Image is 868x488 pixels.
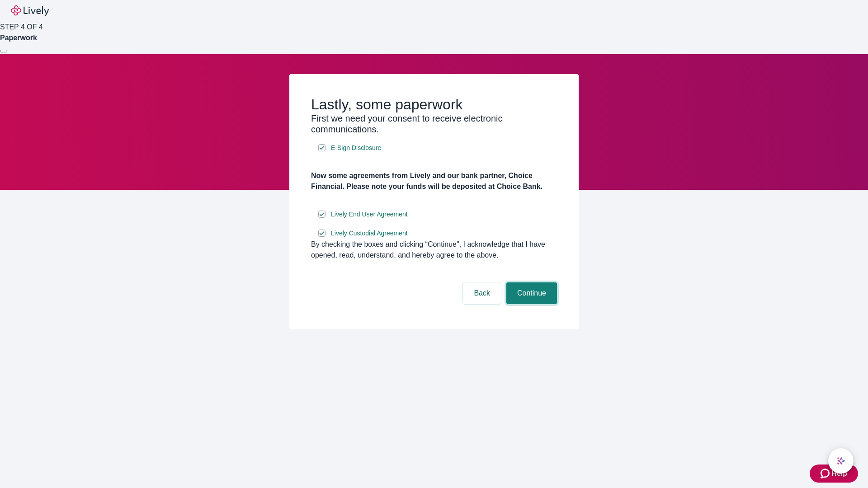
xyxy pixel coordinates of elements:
[329,228,410,239] a: e-sign disclosure document
[331,143,381,153] span: E-Sign Disclosure
[331,229,408,238] span: Lively Custodial Agreement
[11,5,49,16] img: Lively
[329,209,410,220] a: e-sign disclosure document
[311,96,557,113] h2: Lastly, some paperwork
[828,448,854,474] button: chat
[831,468,847,479] span: Help
[836,456,845,465] svg: Lively AI Assistant
[331,210,408,219] span: Lively End User Agreement
[311,170,557,192] h4: Now some agreements from Lively and our bank partner, Choice Financial. Please note your funds wi...
[311,113,557,135] h3: First we need your consent to receive electronic communications.
[810,465,858,483] button: Zendesk support iconHelp
[821,468,831,479] svg: Zendesk support icon
[506,282,557,304] button: Continue
[463,282,501,304] button: Back
[311,239,557,261] div: By checking the boxes and clicking “Continue", I acknowledge that I have opened, read, understand...
[329,142,383,154] a: e-sign disclosure document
